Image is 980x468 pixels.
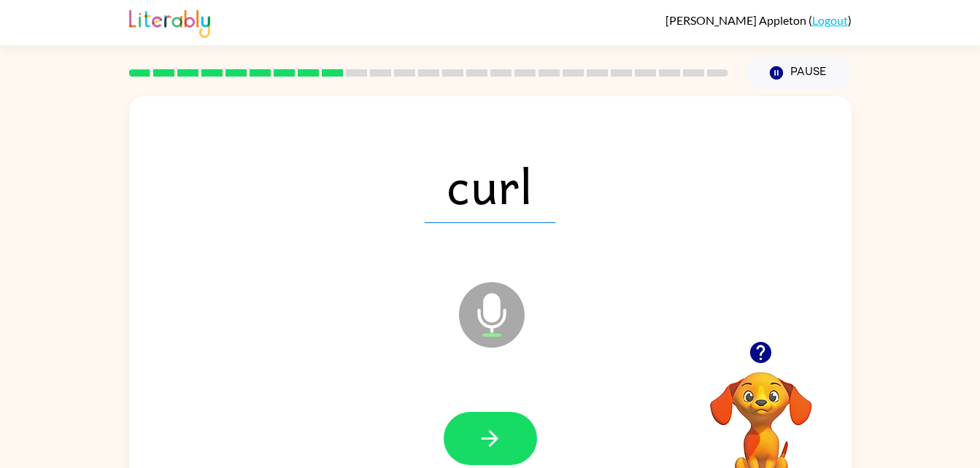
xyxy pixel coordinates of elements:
[129,6,210,38] img: Literably
[665,13,852,27] div: ( )
[746,56,852,90] button: Pause
[665,13,809,27] span: [PERSON_NAME] Appleton
[812,13,848,27] a: Logout
[425,147,555,223] span: curl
